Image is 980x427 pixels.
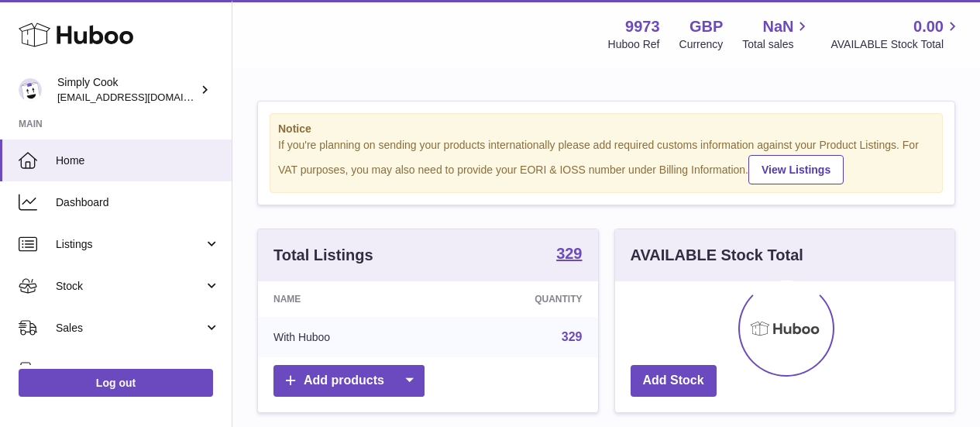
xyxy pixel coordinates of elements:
h3: AVAILABLE Stock Total [631,245,803,266]
strong: 9973 [625,16,660,37]
div: Huboo Ref [608,37,660,52]
span: Home [56,153,220,168]
strong: Notice [278,122,934,136]
span: NaN [762,16,793,37]
div: Simply Cook [57,75,197,105]
span: Sales [56,321,204,336]
strong: 329 [556,246,582,261]
span: AVAILABLE Stock Total [830,37,961,52]
strong: GBP [689,16,723,37]
th: Name [258,281,437,317]
a: Log out [19,369,213,397]
span: Total sales [742,37,811,52]
span: Listings [56,237,204,252]
td: With Huboo [258,317,437,357]
span: [EMAIL_ADDRESS][DOMAIN_NAME] [57,91,228,103]
span: Stock [56,279,204,294]
span: Orders [56,363,204,377]
img: internalAdmin-9973@internal.huboo.com [19,78,42,102]
span: Dashboard [56,195,220,210]
a: Add products [273,365,425,397]
a: 0.00 AVAILABLE Stock Total [830,16,961,52]
a: Add Stock [631,365,717,397]
span: 0.00 [913,16,944,37]
h3: Total Listings [273,245,373,266]
a: 329 [556,246,582,264]
a: View Listings [748,155,844,184]
div: Currency [679,37,724,52]
a: NaN Total sales [742,16,811,52]
div: If you're planning on sending your products internationally please add required customs informati... [278,138,934,184]
th: Quantity [437,281,597,317]
a: 329 [562,330,583,343]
